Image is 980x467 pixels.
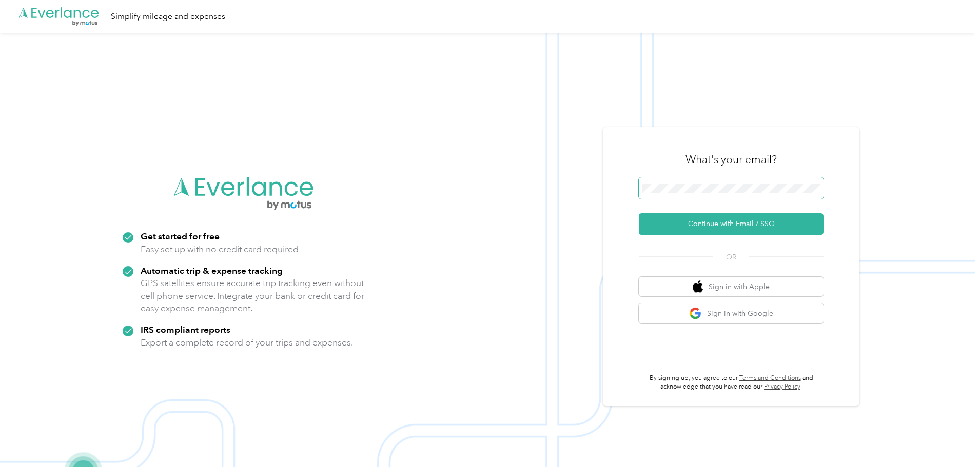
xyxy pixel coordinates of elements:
[685,152,777,167] h3: What's your email?
[739,374,801,382] a: Terms and Conditions
[141,324,230,335] strong: IRS compliant reports
[141,277,365,315] p: GPS satellites ensure accurate trip tracking even without cell phone service. Integrate your bank...
[639,374,824,392] p: By signing up, you agree to our and acknowledge that you have read our .
[713,252,749,262] span: OR
[639,303,824,323] button: google logoSign in with Google
[141,265,283,276] strong: Automatic trip & expense tracking
[111,10,225,23] div: Simplify mileage and expenses
[141,231,220,241] strong: Get started for free
[689,307,702,320] img: google logo
[141,336,353,349] p: Export a complete record of your trips and expenses.
[141,243,299,256] p: Easy set up with no credit card required
[693,280,703,293] img: apple logo
[764,383,800,391] a: Privacy Policy
[639,277,824,297] button: apple logoSign in with Apple
[639,213,824,235] button: Continue with Email / SSO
